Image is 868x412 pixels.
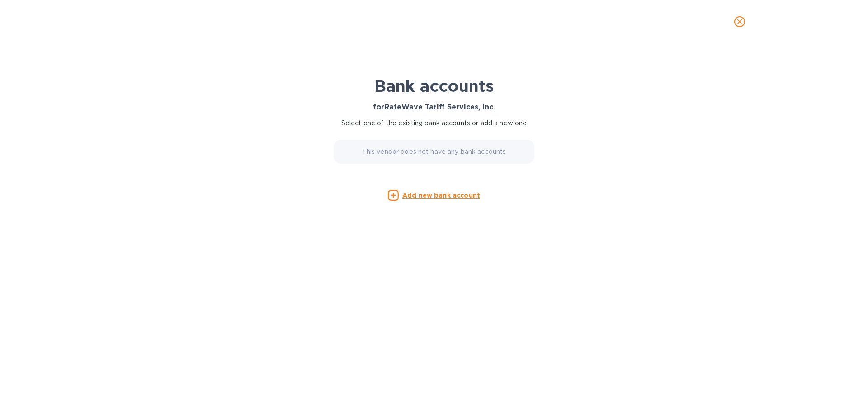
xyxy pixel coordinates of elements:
u: Add new bank account [402,192,480,199]
h3: for RateWave Tariff Services, Inc. [329,103,539,112]
p: This vendor does not have any bank accounts [362,147,506,156]
button: close [729,11,750,33]
b: Bank accounts [374,76,494,96]
p: Select one of the existing bank accounts or add a new one [329,118,539,128]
